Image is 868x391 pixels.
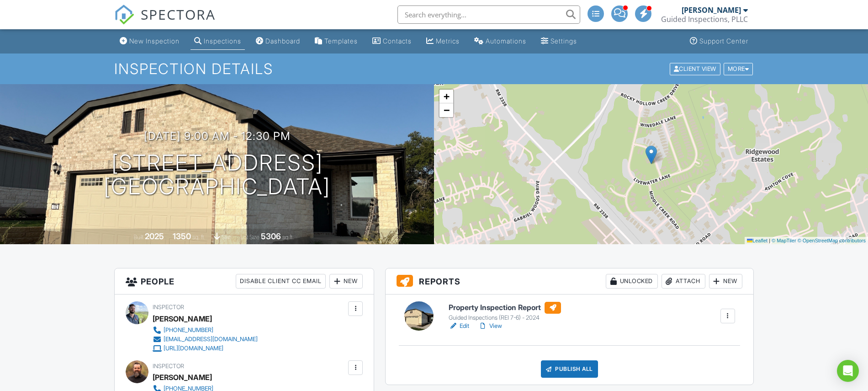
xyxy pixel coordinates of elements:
[173,231,191,241] div: 1350
[772,238,796,243] a: © MapTiler
[164,336,258,343] div: [EMAIL_ADDRESS][DOMAIN_NAME]
[153,363,184,370] span: Inspector
[471,33,530,50] a: Automations (Advanced)
[240,234,259,241] span: Lot Size
[265,37,300,45] div: Dashboard
[606,274,658,289] div: Unlocked
[486,37,526,45] div: Automations
[662,274,705,289] div: Attach
[550,37,577,45] div: Settings
[116,33,183,50] a: New Inspection
[369,33,415,50] a: Contacts
[444,104,450,116] span: −
[153,326,258,335] a: [PHONE_NUMBER]
[191,33,245,50] a: Inspections
[439,103,453,117] a: Zoom out
[114,61,754,77] h1: Inspection Details
[724,63,753,75] div: More
[129,37,180,45] div: New Inspection
[537,33,581,50] a: Settings
[153,335,258,344] a: [EMAIL_ADDRESS][DOMAIN_NAME]
[252,33,304,50] a: Dashboard
[145,231,164,241] div: 2025
[661,15,748,24] div: Guided Inspections, PLLC
[282,234,294,241] span: sq.ft.
[153,312,212,326] div: [PERSON_NAME]
[114,12,216,32] a: SPECTORA
[837,360,859,382] div: Open Intercom Messenger
[164,345,223,352] div: [URL][DOMAIN_NAME]
[747,238,767,243] a: Leaflet
[104,151,330,199] h1: [STREET_ADDRESS] [GEOGRAPHIC_DATA]
[144,130,291,142] h3: [DATE] 9:00 am - 12:30 pm
[699,37,748,45] div: Support Center
[449,321,469,331] a: Edit
[153,304,184,311] span: Inspector
[541,360,598,378] div: Publish All
[439,90,453,103] a: Zoom in
[670,63,720,75] div: Client View
[222,234,232,241] span: slab
[686,33,752,50] a: Support Center
[153,344,258,353] a: [URL][DOMAIN_NAME]
[444,91,450,102] span: +
[261,231,281,241] div: 5306
[397,5,580,24] input: Search everything...
[236,274,326,289] div: Disable Client CC Email
[192,234,205,241] span: sq. ft.
[141,5,216,24] span: SPECTORA
[646,145,657,164] img: Marker
[436,37,460,45] div: Metrics
[669,65,723,72] a: Client View
[324,37,358,45] div: Templates
[682,5,741,15] div: [PERSON_NAME]
[204,37,241,45] div: Inspections
[386,268,753,295] h3: Reports
[478,321,502,331] a: View
[153,370,212,384] div: [PERSON_NAME]
[709,274,742,289] div: New
[164,327,213,334] div: [PHONE_NUMBER]
[449,314,561,321] div: Guided Inspections (REI 7-6) - 2024
[114,5,134,25] img: The Best Home Inspection Software - Spectora
[115,268,374,295] h3: People
[383,37,412,45] div: Contacts
[798,238,866,243] a: © OpenStreetMap contributors
[423,33,463,50] a: Metrics
[133,234,143,241] span: Built
[769,238,770,243] span: |
[311,33,361,50] a: Templates
[329,274,363,289] div: New
[449,302,561,314] h6: Property Inspection Report
[449,302,561,322] a: Property Inspection Report Guided Inspections (REI 7-6) - 2024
